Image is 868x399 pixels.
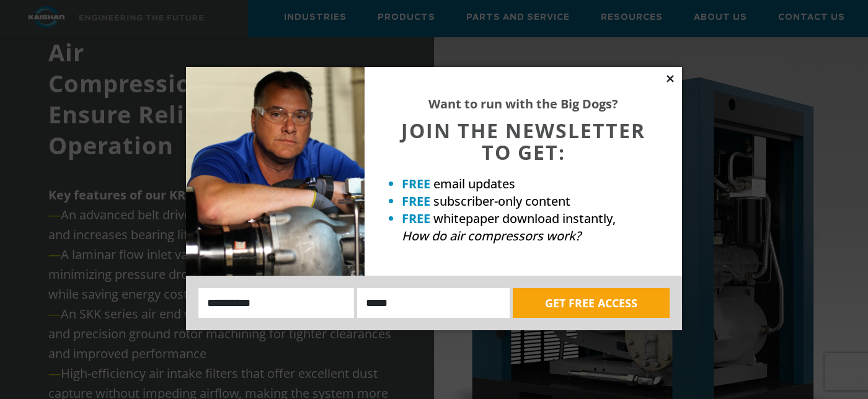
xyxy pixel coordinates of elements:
span: whitepaper download instantly, [433,210,616,227]
strong: FREE [402,175,430,192]
strong: FREE [402,193,430,209]
span: subscriber-only content [433,193,570,209]
span: JOIN THE NEWSLETTER TO GET: [401,117,645,165]
input: Email [357,288,510,318]
button: GET FREE ACCESS [513,288,670,318]
strong: Want to run with the Big Dogs? [428,95,618,112]
strong: FREE [402,210,430,227]
em: How do air compressors work? [402,227,581,244]
button: Close [665,73,676,84]
input: Name: [198,288,354,318]
span: email updates [433,175,515,192]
